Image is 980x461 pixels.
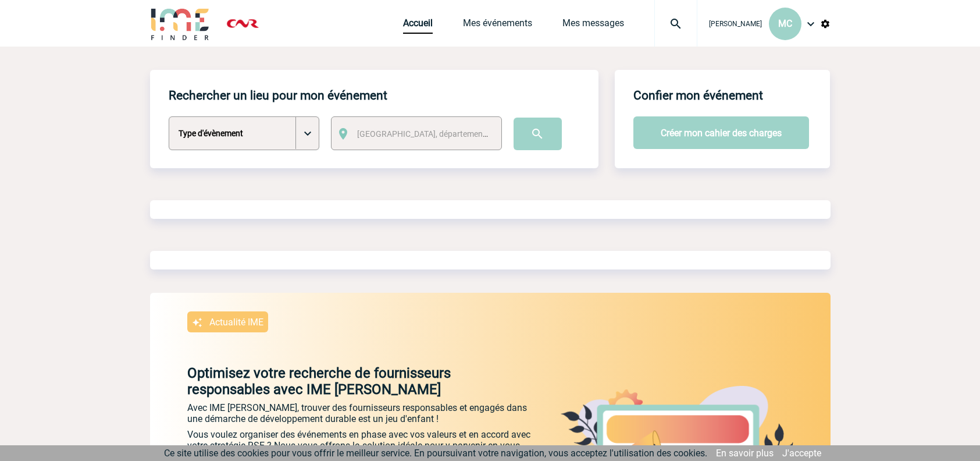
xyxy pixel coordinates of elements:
span: [PERSON_NAME] [709,20,762,28]
p: Avec IME [PERSON_NAME], trouver des fournisseurs responsables et engagés dans une démarche de dév... [187,402,536,424]
a: Mes événements [463,17,532,34]
a: En savoir plus [716,448,774,459]
img: IME-Finder [150,7,211,40]
input: Submit [514,118,562,150]
span: [GEOGRAPHIC_DATA], département, région... [357,129,519,139]
h4: Confier mon événement [633,88,763,102]
a: Mes messages [562,17,624,34]
h4: Rechercher un lieu pour mon événement [169,88,387,102]
a: J'accepte [782,448,821,459]
span: Ce site utilise des cookies pour vous offrir le meilleur service. En poursuivant votre navigation... [164,448,707,459]
button: Créer mon cahier des charges [633,116,809,149]
p: Actualité IME [209,317,263,328]
a: Accueil [403,17,433,34]
p: Optimisez votre recherche de fournisseurs responsables avec IME [PERSON_NAME] [150,365,536,398]
span: MC [778,18,792,29]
